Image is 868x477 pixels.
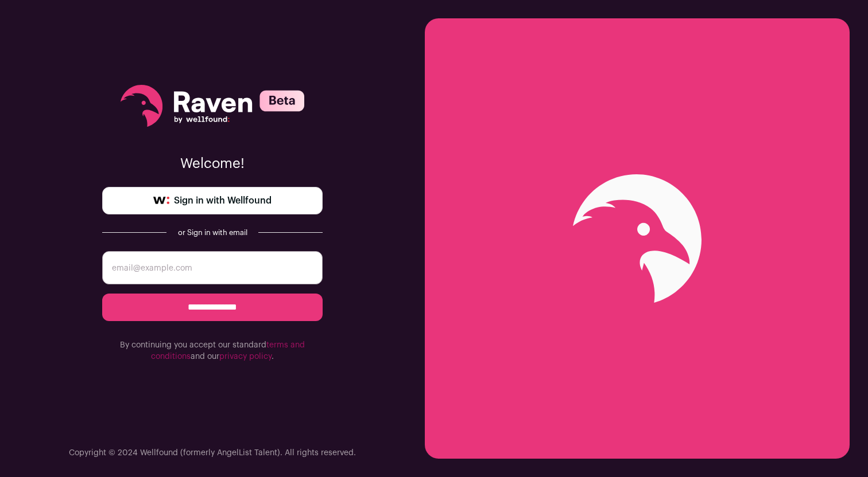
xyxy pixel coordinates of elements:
a: privacy policy [219,353,272,361]
img: wellfound-symbol-flush-black-fb3c872781a75f747ccb3a119075da62bfe97bd399995f84a933054e44a575c4.png [153,197,169,205]
a: Sign in with Wellfound [102,187,323,214]
p: Welcome! [102,155,323,173]
input: email@example.com [102,251,323,284]
a: terms and conditions [151,341,305,361]
p: Copyright © 2024 Wellfound (formerly AngelList Talent). All rights reserved. [69,447,356,459]
div: or Sign in with email [176,228,249,237]
p: By continuing you accept our standard and our . [102,339,323,362]
span: Sign in with Wellfound [174,194,272,208]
